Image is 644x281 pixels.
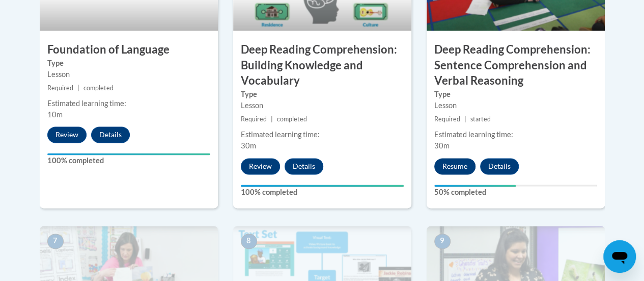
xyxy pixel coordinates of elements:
[241,187,404,198] label: 100% completed
[47,126,87,143] button: Review
[241,141,256,150] span: 30m
[83,84,114,92] span: completed
[434,185,516,187] div: Your progress
[47,98,210,109] div: Estimated learning time:
[464,115,466,123] span: |
[233,42,411,89] h3: Deep Reading Comprehension: Building Knowledge and Vocabulary
[434,234,451,249] span: 9
[47,69,210,80] div: Lesson
[277,115,307,123] span: completed
[241,100,404,111] div: Lesson
[241,89,404,100] label: Type
[47,110,63,119] span: 10m
[241,158,280,174] button: Review
[603,240,636,273] iframe: Button to launch messaging window
[271,115,273,123] span: |
[47,153,210,155] div: Your progress
[285,158,323,174] button: Details
[47,58,210,69] label: Type
[434,89,597,100] label: Type
[480,158,519,174] button: Details
[241,185,404,187] div: Your progress
[470,115,491,123] span: started
[434,158,475,174] button: Resume
[47,234,64,249] span: 7
[434,141,450,150] span: 30m
[47,84,73,92] span: Required
[40,42,218,58] h3: Foundation of Language
[91,126,130,143] button: Details
[77,84,79,92] span: |
[47,155,210,166] label: 100% completed
[434,187,597,198] label: 50% completed
[241,234,257,249] span: 8
[434,115,460,123] span: Required
[241,129,404,140] div: Estimated learning time:
[427,42,605,89] h3: Deep Reading Comprehension: Sentence Comprehension and Verbal Reasoning
[434,100,597,111] div: Lesson
[241,115,267,123] span: Required
[434,129,597,140] div: Estimated learning time:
